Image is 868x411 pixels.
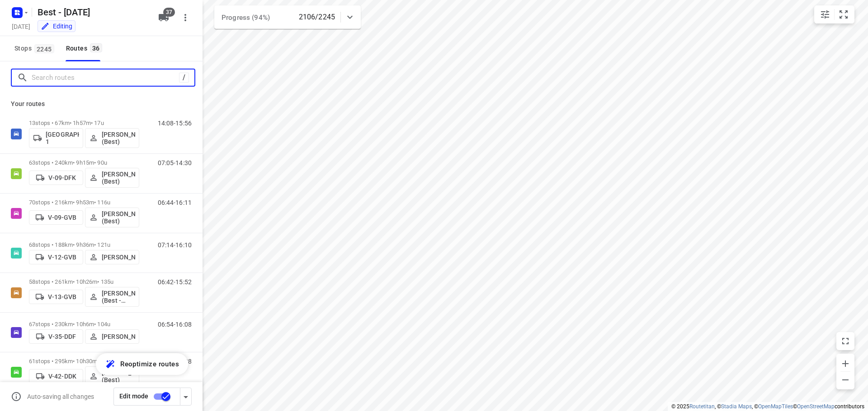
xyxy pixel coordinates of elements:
[102,131,135,145] p: [PERSON_NAME] (Best)
[29,210,83,225] button: V-09-GVB
[29,290,83,304] button: V-13-GVB
[32,71,179,85] input: Search routes
[155,9,173,27] button: 37
[102,254,135,261] p: [PERSON_NAME]
[48,293,76,300] p: V-13-GVB
[29,358,139,365] p: 61 stops • 295km • 10h30m • 114u
[29,199,139,206] p: 70 stops • 216km • 9h53m • 116u
[48,333,76,340] p: V-35-DDF
[41,22,72,31] div: You are currently in edit mode.
[34,44,54,53] span: 2245
[176,9,194,27] button: More
[102,290,135,304] p: [PERSON_NAME] (Best - ZZP)
[85,128,139,148] button: [PERSON_NAME] (Best)
[29,321,139,328] p: 67 stops • 230km • 10h6m • 104u
[14,43,57,54] span: Stops
[29,250,83,264] button: V-12-GVB
[179,73,189,83] div: /
[835,5,853,23] button: Fit zoom
[814,5,854,23] div: small contained button group
[102,171,135,185] p: [PERSON_NAME] (Best)
[102,369,135,383] p: [PERSON_NAME] (Best)
[671,403,864,410] li: © 2025 , © , © © contributors
[48,373,76,380] p: V-42-DDK
[29,278,139,285] p: 58 stops • 261km • 10h26m • 135u
[96,353,188,375] button: Reoptimize routes
[34,5,151,19] h5: Rename
[29,128,83,148] button: [GEOGRAPHIC_DATA] 1
[27,393,94,400] p: Auto-saving all changes
[48,214,76,221] p: V-09-GVB
[158,120,192,127] p: 14:08-15:56
[48,254,76,261] p: V-12-GVB
[29,369,83,383] button: V-42-DDK
[222,14,270,22] span: Progress (94%)
[158,199,192,206] p: 06:44-16:11
[66,43,105,54] div: Routes
[46,131,79,145] p: [GEOGRAPHIC_DATA] 1
[158,159,192,166] p: 07:05-14:30
[85,287,139,307] button: [PERSON_NAME] (Best - ZZP)
[11,99,192,109] p: Your routes
[29,329,83,344] button: V-35-DDF
[85,250,139,264] button: [PERSON_NAME]
[102,210,135,225] p: [PERSON_NAME] (Best)
[816,5,834,23] button: Map settings
[758,403,793,410] a: OpenMapTiles
[90,43,102,52] span: 36
[689,403,715,410] a: Routetitan
[48,174,76,181] p: V-09-DFK
[163,8,175,17] span: 37
[158,278,192,286] p: 06:42-15:52
[299,12,335,23] p: 2106/2245
[29,241,139,248] p: 68 stops • 188km • 9h36m • 121u
[180,391,191,402] div: Driver app settings
[158,241,192,249] p: 07:14-16:10
[8,21,34,32] h5: Project date
[29,159,139,166] p: 63 stops • 240km • 9h15m • 90u
[85,168,139,188] button: [PERSON_NAME] (Best)
[85,366,139,386] button: [PERSON_NAME] (Best)
[29,120,139,126] p: 13 stops • 67km • 1h57m • 17u
[119,393,148,400] span: Edit mode
[85,208,139,227] button: [PERSON_NAME] (Best)
[158,321,192,328] p: 06:54-16:08
[214,5,361,29] div: Progress (94%)2106/2245
[29,171,83,185] button: V-09-DFK
[102,333,135,340] p: [PERSON_NAME]
[721,403,752,410] a: Stadia Maps
[797,403,835,410] a: OpenStreetMap
[120,358,179,370] span: Reoptimize routes
[85,329,139,344] button: [PERSON_NAME]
